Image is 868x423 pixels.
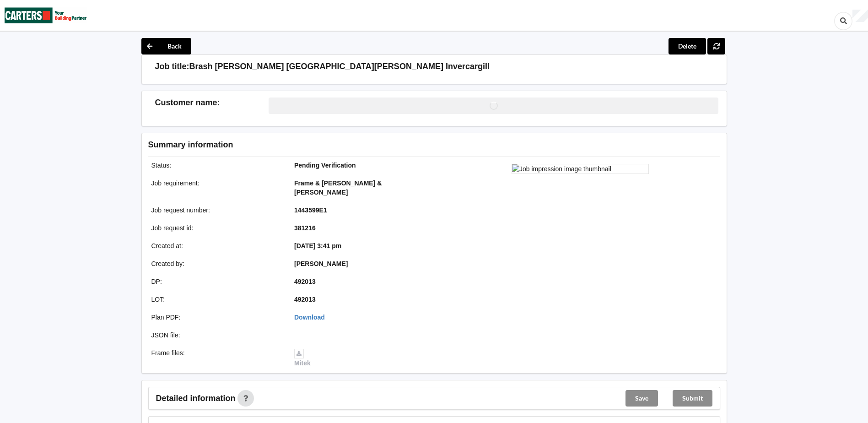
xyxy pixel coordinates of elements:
h3: Brash [PERSON_NAME] [GEOGRAPHIC_DATA][PERSON_NAME] Invercargill [189,61,490,72]
div: DP : [145,277,288,286]
div: Status : [145,161,288,170]
div: Plan PDF : [145,313,288,322]
div: Job requirement : [145,179,288,197]
img: Job impression image thumbnail [512,164,649,174]
div: User Profile [852,10,868,22]
h3: Customer name : [155,98,269,108]
b: Frame & [PERSON_NAME] & [PERSON_NAME] [294,179,382,196]
div: Created at : [145,241,288,250]
b: 492013 [294,296,316,303]
b: Pending Verification [294,162,356,169]
h3: Summary information [148,140,574,150]
b: [DATE] 3:41 pm [294,242,341,249]
div: Frame files : [145,348,288,368]
div: Job request id : [145,223,288,233]
button: Back [141,38,191,54]
button: Delete [669,38,706,54]
div: Created by : [145,259,288,268]
b: 492013 [294,278,316,285]
a: Mitek [294,349,311,367]
a: Download [294,314,325,321]
h3: Job title: [155,61,189,72]
img: Carters [5,0,87,30]
div: JSON file : [145,331,288,340]
div: LOT : [145,295,288,304]
b: 381216 [294,224,316,232]
b: [PERSON_NAME] [294,260,348,267]
span: Detailed information [156,394,236,402]
b: 1443599E1 [294,206,327,214]
div: Job request number : [145,206,288,215]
